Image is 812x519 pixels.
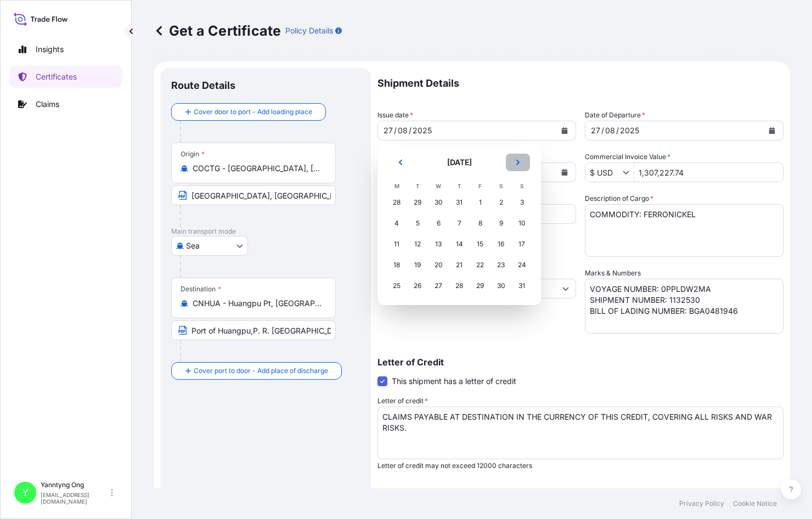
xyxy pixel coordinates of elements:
[506,154,530,171] button: Next
[388,154,413,171] button: Previous
[408,193,427,212] div: Tuesday 29 July 2025
[512,193,532,212] div: Sunday 3 August 2025
[491,193,511,212] div: Saturday 2 August 2025
[470,276,490,296] div: Friday 29 August 2025
[387,276,407,296] div: Monday 25 August 2025
[419,157,499,168] h2: [DATE]
[408,234,427,254] div: Tuesday 12 August 2025
[449,276,469,296] div: Thursday 28 August 2025
[387,255,407,275] div: Monday 18 August 2025
[470,180,490,192] th: F
[449,180,470,192] th: T
[154,22,281,40] p: Get a Certificate
[470,213,490,233] div: Friday 8 August 2025
[285,25,333,36] p: Policy Details
[408,276,427,296] div: Tuesday 26 August 2025
[386,180,407,192] th: M
[490,180,511,192] th: S
[449,193,469,212] div: Thursday 31 July 2025
[512,255,532,275] div: Sunday 24 August 2025
[386,154,532,296] div: August 2025
[449,255,469,275] div: Thursday 21 August 2025
[512,234,532,254] div: Sunday 17 August 2025
[387,213,407,233] div: Monday 4 August 2025
[428,213,448,233] div: Wednesday 6 August 2025
[512,276,532,296] div: Sunday 31 August 2025
[387,234,407,254] div: Monday 11 August 2025
[428,180,449,192] th: W
[449,213,469,233] div: Thursday 7 August 2025
[428,193,448,212] div: Wednesday 30 July 2025
[387,193,407,212] div: Monday 28 July 2025
[449,234,469,254] div: Thursday 14 August 2025
[428,255,448,275] div: Wednesday 20 August 2025
[491,213,511,233] div: Saturday 9 August 2025
[470,255,490,275] div: Friday 22 August 2025
[470,234,490,254] div: Friday 15 August 2025
[511,180,532,192] th: S
[377,145,541,305] section: Calendar
[408,213,427,233] div: Tuesday 5 August 2025
[408,255,427,275] div: Tuesday 19 August 2025
[491,234,511,254] div: Saturday 16 August 2025
[428,276,448,296] div: Wednesday 27 August 2025 selected
[428,234,448,254] div: Wednesday 13 August 2025
[491,276,511,296] div: Saturday 30 August 2025
[512,213,532,233] div: Sunday 10 August 2025
[407,180,428,192] th: T
[470,193,490,212] div: Friday 1 August 2025
[386,180,532,296] table: August 2025
[491,255,511,275] div: Saturday 23 August 2025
